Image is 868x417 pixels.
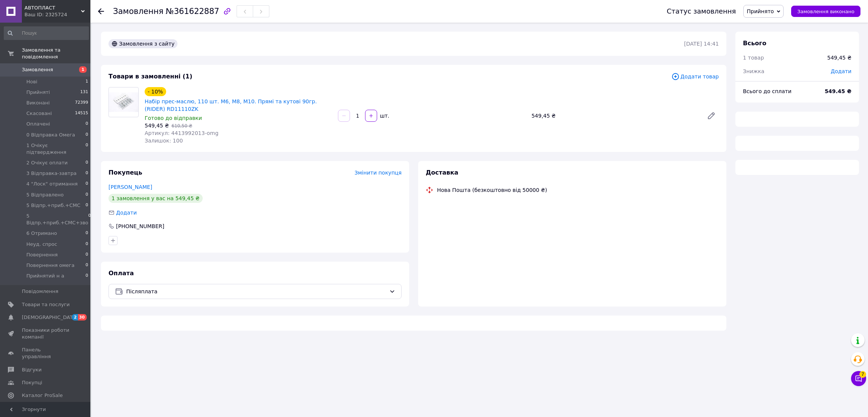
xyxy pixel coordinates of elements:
span: Замовлення виконано [797,9,854,14]
span: №361622887 [166,7,219,16]
span: АВТОПЛАСТ [24,5,81,11]
span: Повернення омега [26,262,75,269]
span: 4 "Лоск" отримання [26,181,78,187]
span: Додати [831,68,851,74]
span: 0 [86,192,88,198]
span: Замовлення та повідомлення [22,47,90,60]
span: Замовлення [22,66,53,73]
input: Пошук [4,26,89,40]
span: Показники роботи компанії [22,327,70,340]
span: Каталог ProSale [22,392,63,399]
span: Неуд. спрос [26,241,57,248]
span: Прийнятий н а [26,273,64,279]
span: Змінити покупця [355,170,402,176]
span: Додати товар [671,72,719,81]
span: Оплата [108,270,134,277]
span: 0 [86,142,88,156]
span: Всього [743,40,766,47]
time: [DATE] 14:41 [684,41,719,47]
a: Набір прес-маслю, 110 шт. М6, М8, М10. Прямі та кутові 90гр. (RIDER) RD11110ZK [145,98,317,112]
div: 549,45 ₴ [529,110,701,121]
span: 0 [86,241,88,248]
span: 610,50 ₴ [171,123,192,129]
span: Артикул: 4413992013-omg [145,130,219,136]
div: 549,45 ₴ [827,54,851,61]
span: 6 Отримано [26,230,57,237]
span: Повернення [26,251,58,258]
div: Замовлення з сайту [108,39,177,48]
span: 0 [86,181,88,187]
span: Товари та послуги [22,301,70,308]
img: Набір прес-маслю, 110 шт. М6, М8, М10. Прямі та кутові 90гр. (RIDER) RD11110ZK [109,92,138,112]
div: [PHONE_NUMBER] [115,222,165,230]
span: 2 [72,314,78,320]
span: 14515 [75,110,88,117]
span: 2 Очікує оплати [26,159,68,166]
span: [DEMOGRAPHIC_DATA] [22,314,78,321]
span: Доставка [426,169,458,176]
span: 1 товар [743,55,764,61]
div: Ваш ID: 2325724 [24,11,90,18]
span: Готово до відправки [145,115,202,121]
span: 0 [86,262,88,269]
span: 1 [79,66,87,73]
button: Замовлення виконано [791,6,860,17]
span: Замовлення [113,7,164,16]
a: Редагувати [704,108,719,123]
span: 131 [80,89,88,96]
a: [PERSON_NAME] [108,184,152,190]
span: 0 [86,230,88,237]
span: 1 Очікує підтвердження [26,142,86,156]
span: 72399 [75,100,88,106]
span: Панель управління [22,346,70,360]
span: Покупець [108,169,142,176]
span: Всього до сплати [743,88,792,94]
span: 549,45 ₴ [145,123,169,129]
span: 7 [859,371,866,378]
span: 0 [86,170,88,177]
span: 1 [86,78,88,85]
span: 5 Відправлено [26,192,64,198]
span: 0 [86,273,88,279]
span: Знижка [743,68,764,74]
div: 1 замовлення у вас на 549,45 ₴ [108,194,203,203]
div: Повернутися назад [98,8,104,15]
span: 0 [86,202,88,209]
b: 549.45 ₴ [825,88,851,94]
span: Оплачені [26,121,50,127]
span: Залишок: 100 [145,138,183,144]
span: Відгуки [22,366,41,373]
span: Товари в замовленні (1) [108,73,193,80]
span: Прийнято [747,8,774,14]
div: - 10% [145,87,166,96]
span: Післяплата [126,287,386,296]
span: 30 [78,314,87,320]
span: Виконані [26,100,50,106]
span: Повідомлення [22,288,58,295]
span: 3 Відправка-завтра [26,170,76,177]
span: Покупці [22,379,42,386]
span: Скасовані [26,110,52,117]
span: Нові [26,78,37,85]
span: 0 [86,159,88,166]
span: Додати [116,210,137,216]
div: шт. [378,112,390,120]
span: Прийняті [26,89,50,96]
span: 0 [86,251,88,258]
span: 0 ВІдправка Омега [26,132,75,138]
span: 0 [86,121,88,127]
div: Статус замовлення [667,8,736,15]
span: 0 [86,132,88,138]
button: Чат з покупцем7 [851,371,866,386]
div: Нова Пошта (безкоштовно від 50000 ₴) [435,186,549,194]
span: 5 Відпр.+приб.+СМС+зво [26,213,88,226]
span: 5 Відпр.+приб.+СМС [26,202,80,209]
